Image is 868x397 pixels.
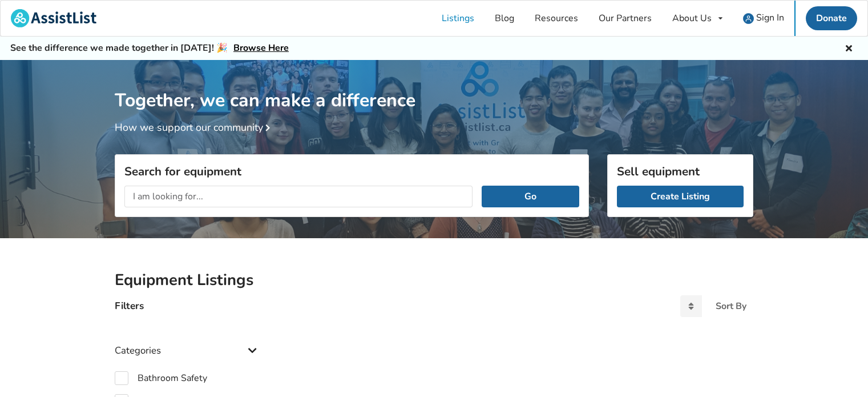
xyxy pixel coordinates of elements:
[115,121,274,134] a: How we support our community
[743,13,754,24] img: user icon
[482,186,579,207] button: Go
[115,299,144,312] h4: Filters
[617,164,744,179] h3: Sell equipment
[806,6,857,30] a: Donate
[617,186,744,207] a: Create Listing
[115,270,753,290] h2: Equipment Listings
[716,302,746,311] div: Sort By
[11,9,96,27] img: assistlist-logo
[124,186,473,207] input: I am looking for...
[115,322,261,362] div: Categories
[485,1,524,36] a: Blog
[115,60,753,112] h1: Together, we can make a difference
[524,1,588,36] a: Resources
[672,14,712,23] div: About Us
[115,371,207,385] label: Bathroom Safety
[10,42,289,54] h5: See the difference we made together in [DATE]! 🎉
[124,164,579,179] h3: Search for equipment
[588,1,662,36] a: Our Partners
[431,1,485,36] a: Listings
[756,11,784,24] span: Sign In
[733,1,794,36] a: user icon Sign In
[233,42,289,54] a: Browse Here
